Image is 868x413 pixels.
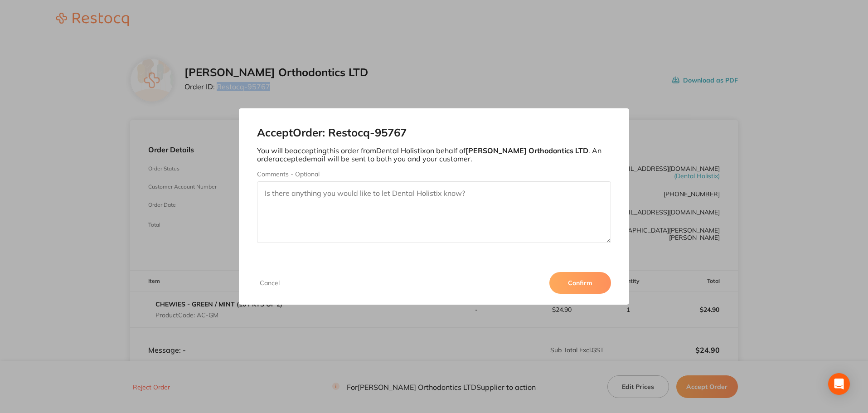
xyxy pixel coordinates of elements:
[257,279,282,287] button: Cancel
[257,170,611,178] label: Comments - Optional
[257,126,611,139] h2: Accept Order: Restocq- 95767
[549,272,611,294] button: Confirm
[828,373,850,395] div: Open Intercom Messenger
[466,146,588,155] b: [PERSON_NAME] Orthodontics LTD
[257,146,611,163] p: You will be accepting this order from Dental Holistix on behalf of . An order accepted email will...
